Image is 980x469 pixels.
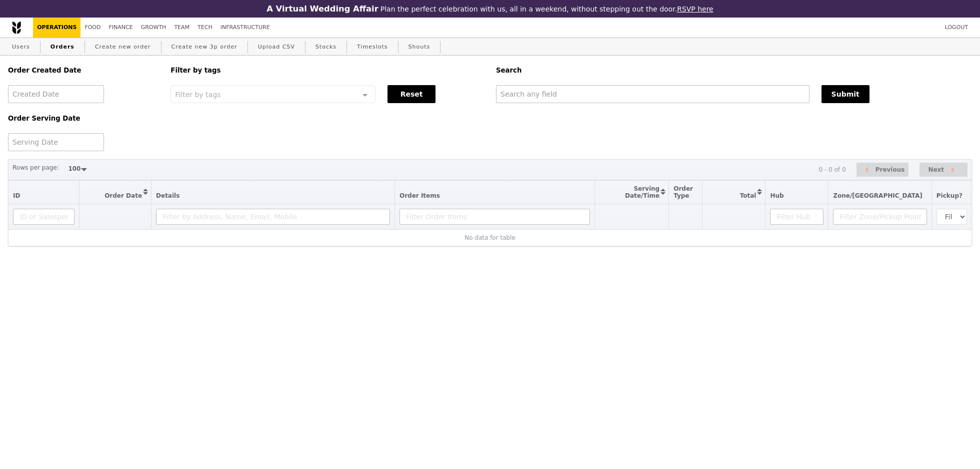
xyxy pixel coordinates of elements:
[399,192,440,199] span: Order Items
[404,38,434,56] a: Shouts
[216,18,274,38] a: Infrastructure
[33,18,80,38] a: Operations
[673,185,693,199] span: Order Type
[833,209,927,225] input: Filter Zone/Pickup Point
[833,192,922,199] span: Zone/[GEOGRAPHIC_DATA]
[170,18,193,38] a: Team
[202,4,778,14] div: Plan the perfect celebration with us, all in a weekend, without stepping out the door.
[387,85,435,103] button: Reset
[12,163,59,173] label: Rows per page:
[919,163,967,177] button: Next
[175,90,220,99] span: Filter by tags
[193,18,216,38] a: Tech
[156,192,179,199] span: Details
[8,133,104,151] input: Serving Date
[170,67,484,74] h5: Filter by tags
[91,38,155,56] a: Create new order
[677,5,713,13] a: RSVP here
[80,18,104,38] a: Food
[8,67,158,74] h5: Order Created Date
[928,164,944,176] span: Next
[46,38,78,56] a: Orders
[137,18,170,38] a: Growth
[13,209,74,225] input: ID or Salesperson name
[8,38,34,56] a: Users
[8,115,158,122] h5: Order Serving Date
[941,18,972,38] a: Logout
[496,67,972,74] h5: Search
[311,38,340,56] a: Stocks
[856,163,908,177] button: Previous
[8,85,104,103] input: Created Date
[936,192,962,199] span: Pickup?
[875,164,905,176] span: Previous
[105,18,137,38] a: Finance
[13,234,967,241] div: No data for table
[770,192,783,199] span: Hub
[770,209,823,225] input: Filter Hub
[818,166,845,173] div: 0 - 0 of 0
[12,21,21,34] img: Grain logo
[821,85,869,103] button: Submit
[254,38,299,56] a: Upload CSV
[496,85,809,103] input: Search any field
[399,209,590,225] input: Filter Order Items
[13,192,20,199] span: ID
[353,38,391,56] a: Timeslots
[266,4,378,14] h3: A Virtual Wedding Affair
[167,38,241,56] a: Create new 3p order
[156,209,390,225] input: Filter by Address, Name, Email, Mobile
